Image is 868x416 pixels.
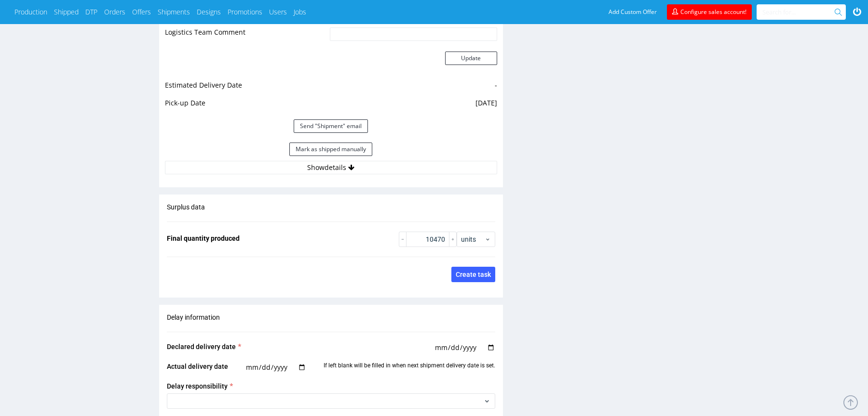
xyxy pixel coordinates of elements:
td: - [327,79,497,97]
a: Users [269,7,287,17]
td: Logistics Team Comment [165,26,327,48]
button: Create task [451,267,495,282]
span: Delay information [167,313,220,321]
button: Send "Shipment" email [294,119,368,133]
button: Update [445,52,497,65]
a: Jobs [294,7,306,17]
span: Final quantity produced [167,234,240,242]
a: Production [14,7,47,17]
a: Promotions [228,7,262,17]
a: Offers [132,7,151,17]
span: units [461,234,485,244]
span: Surplus data [167,203,205,211]
button: Showdetails [165,161,497,174]
td: [DATE] [327,97,497,115]
button: Mark as shipped manually [289,143,372,156]
span: Create task [456,271,491,278]
span: Declared delivery date [167,343,236,351]
span: Configure sales account! [680,8,746,16]
td: Estimated Delivery Date [165,79,327,97]
a: Designs [197,7,221,17]
span: Actual delivery date [167,363,228,370]
a: Shipped [54,7,79,17]
a: Configure sales account! [667,4,752,20]
input: Search for... [762,4,836,20]
span: Delay responsibility [167,382,228,390]
td: Pick-up Date [165,97,327,115]
a: DTP [85,7,97,17]
span: If left blank will be filled in when next shipment delivery date is set. [324,362,495,374]
a: Shipments [158,7,190,17]
a: Add Custom Offer [603,4,662,20]
a: Orders [104,7,125,17]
